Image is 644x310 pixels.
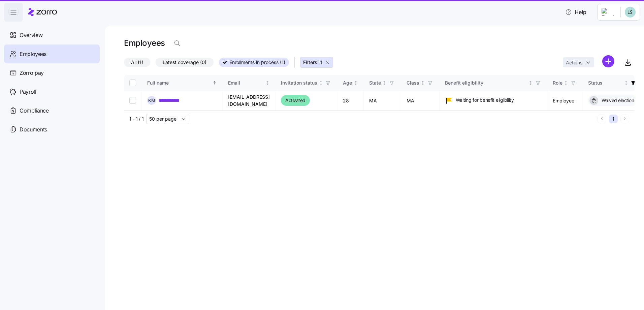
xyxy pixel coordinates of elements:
input: Select all records [129,80,136,86]
div: Benefit eligibility [445,79,527,87]
span: Actions [566,60,582,65]
div: State [369,79,381,87]
span: K M [148,98,155,103]
div: Age [343,79,352,87]
span: Waiting for benefit eligibility [456,97,514,103]
span: Enrollments in process (1) [229,58,285,67]
span: Activated [285,96,305,104]
td: MA [401,91,440,111]
td: 28 [337,91,364,111]
th: StateNot sorted [364,75,401,91]
span: All (1) [131,58,143,67]
span: Compliance [20,106,49,115]
span: Employees [20,50,46,58]
span: Help [565,8,586,16]
div: Full name [147,79,211,87]
button: 1 [609,115,618,123]
span: Overview [20,31,42,39]
a: Zorro pay [4,63,100,82]
div: Role [553,79,562,87]
th: RoleNot sorted [547,75,583,91]
th: StatusNot sorted [583,75,643,91]
div: Not sorted [420,81,425,85]
div: Not sorted [353,81,358,85]
button: Help [560,5,592,19]
a: Overview [4,26,100,44]
div: Not sorted [624,81,629,85]
th: AgeNot sorted [337,75,364,91]
span: 1 - 1 / 1 [129,116,143,122]
button: Next page [620,115,629,123]
div: Not sorted [528,81,533,85]
div: Not sorted [563,81,568,85]
img: d552751acb159096fc10a5bc90168bac [625,7,636,18]
span: Waived election [600,97,634,104]
div: Email [228,79,264,87]
svg: add icon [602,55,614,67]
span: Documents [20,125,47,134]
a: Documents [4,120,100,139]
th: Benefit eligibilityNot sorted [440,75,547,91]
th: ClassNot sorted [401,75,440,91]
button: Filters: 1 [300,57,333,68]
span: Zorro pay [20,69,44,77]
h1: Employees [124,38,165,48]
span: Payroll [20,88,36,96]
td: MA [364,91,401,111]
th: EmailNot sorted [223,75,276,91]
div: Not sorted [265,81,270,85]
span: Latest coverage (0) [163,58,206,67]
td: [EMAIL_ADDRESS][DOMAIN_NAME] [223,91,276,111]
div: Not sorted [382,81,387,85]
div: Sorted ascending [212,81,217,85]
img: Employer logo [602,8,615,16]
a: Compliance [4,101,100,120]
th: Invitation statusNot sorted [276,75,337,91]
a: Employees [4,44,100,63]
div: Status [588,79,623,87]
span: Filters: 1 [303,59,322,66]
button: Previous page [598,115,606,123]
a: Payroll [4,82,100,101]
td: Employee [547,91,583,111]
input: Select record 1 [129,97,136,104]
th: Full nameSorted ascending [142,75,223,91]
div: Not sorted [319,81,323,85]
div: Class [407,79,419,87]
button: Actions [563,57,594,67]
div: Invitation status [281,79,317,87]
